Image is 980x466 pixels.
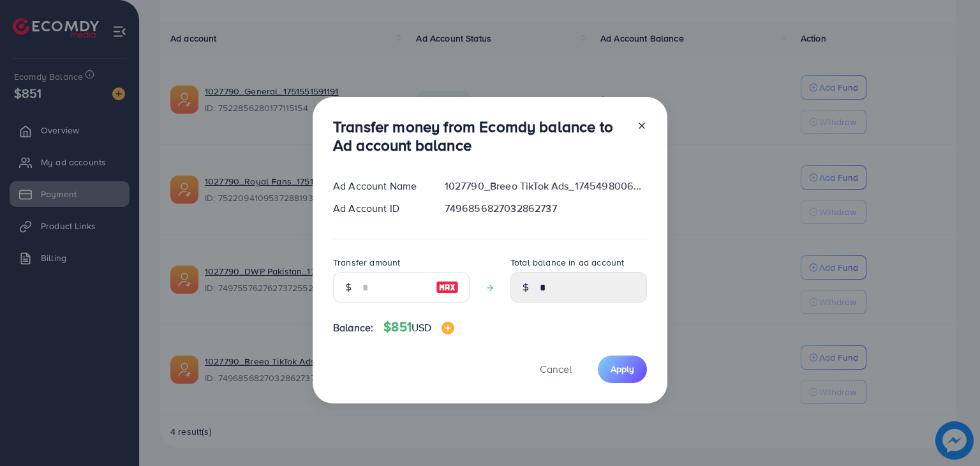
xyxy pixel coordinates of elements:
[333,256,400,269] label: Transfer amount
[436,280,459,295] img: image
[442,322,454,334] img: image
[323,179,434,193] div: Ad Account Name
[510,256,624,269] label: Total balance in ad account
[524,356,588,383] button: Cancel
[383,319,454,335] h4: $851
[333,117,627,154] h3: Transfer money from Ecomdy balance to Ad account balance
[434,201,657,216] div: 7496856827032862737
[412,320,431,334] span: USD
[598,356,647,383] button: Apply
[323,201,434,216] div: Ad Account ID
[611,363,634,375] span: Apply
[540,362,572,376] span: Cancel
[434,179,657,193] div: 1027790_Breeo TikTok Ads_1745498006681
[333,320,373,335] span: Balance:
